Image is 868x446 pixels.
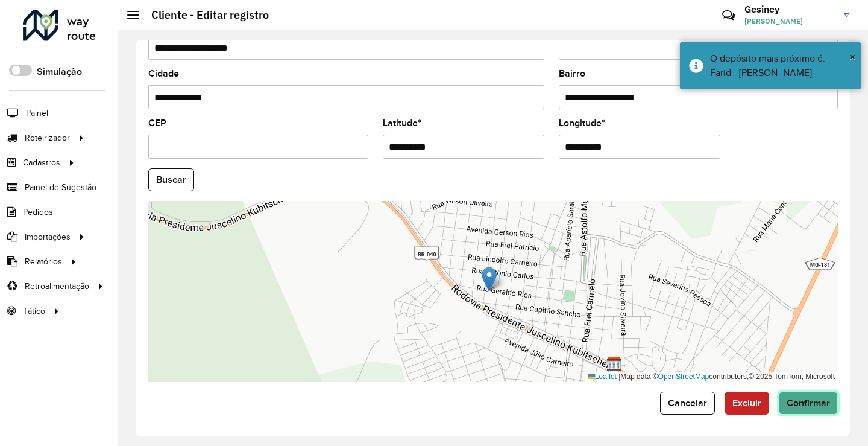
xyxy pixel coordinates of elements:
[25,132,70,144] span: Roteirizador
[585,372,838,382] div: Map data © contributors,© 2025 TomTom, Microsoft
[660,392,715,415] button: Cancelar
[23,156,60,169] span: Cadastros
[23,305,45,317] span: Tático
[849,48,855,66] button: Close
[744,16,835,27] span: [PERSON_NAME]
[588,372,617,381] a: Leaflet
[148,116,166,130] label: CEP
[779,392,838,415] button: Confirmar
[139,8,269,22] h2: Cliente - Editar registro
[383,116,421,130] label: Latitude
[26,107,48,119] span: Painel
[658,372,709,381] a: OpenStreetMap
[606,356,622,372] img: Farid - João Pinheiro
[37,65,82,79] label: Simulação
[744,4,835,15] h3: Gesiney
[25,255,62,268] span: Relatórios
[618,372,620,381] span: |
[668,398,707,408] span: Cancelar
[715,2,741,28] a: Contato Rápido
[559,66,585,81] label: Bairro
[482,267,497,291] img: Marker
[787,398,830,408] span: Confirmar
[25,181,96,194] span: Painel de Sugestão
[849,50,855,63] span: ×
[148,66,179,81] label: Cidade
[148,168,194,191] button: Buscar
[23,206,53,218] span: Pedidos
[710,51,852,80] div: O depósito mais próximo é: Farid - [PERSON_NAME]
[25,280,89,293] span: Retroalimentação
[725,392,769,415] button: Excluir
[25,231,71,243] span: Importações
[732,398,761,408] span: Excluir
[559,116,605,130] label: Longitude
